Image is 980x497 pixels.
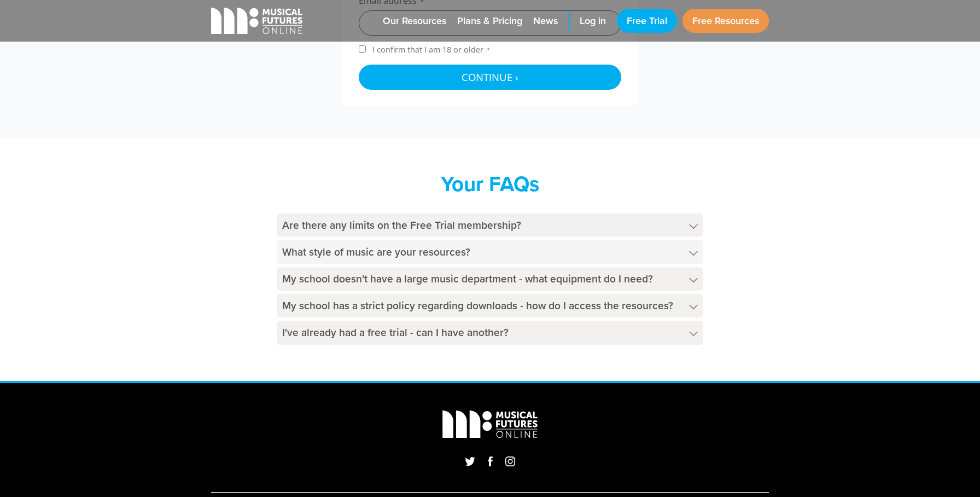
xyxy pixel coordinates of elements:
span: Continue › [462,70,518,84]
a: Free Resources [682,9,769,33]
span: Log in [580,15,606,28]
a: Facebook [485,453,495,469]
h4: What style of music are your resources? [277,240,703,264]
span: I confirm that I am 18 or older [370,44,493,55]
h4: My school doesn't have a large music department - what equipment do I need? [277,267,703,291]
input: I confirm that I am 18 or older* [359,45,366,53]
h4: I've already had a free trial - can I have another? [277,321,703,344]
span: News [533,15,558,28]
span: Our Resources [383,15,446,28]
a: Twitter [462,453,479,469]
a: Instagram [502,453,518,469]
h2: Your FAQs [277,172,703,197]
h4: Are there any limits on the Free Trial membership? [277,213,703,237]
h4: My school has a strict policy regarding downloads - how do I access the resources? [277,294,703,317]
span: Plans & Pricing [457,15,522,28]
button: Continue › [359,65,621,90]
a: Free Trial [617,9,677,33]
